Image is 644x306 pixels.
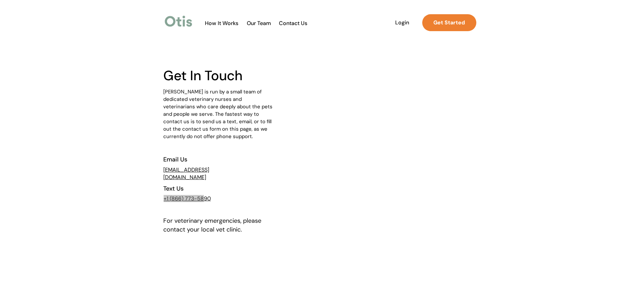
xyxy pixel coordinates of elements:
[163,217,261,234] span: For veterinary emergencies, please contact your local vet clinic.
[197,195,211,202] u: 5890
[201,20,242,27] a: How It Works
[163,155,187,163] span: Email Us
[164,195,197,202] a: +1 (866) 773-
[387,19,418,26] span: Login
[422,14,476,31] a: Get Started
[433,19,465,26] strong: Get Started
[276,20,311,27] a: Contact Us
[242,20,276,26] span: Our Team
[276,20,311,26] span: Contact Us
[163,88,272,140] span: [PERSON_NAME] is run by a small team of dedicated veterinary nurses and veterinarians who care de...
[387,14,418,31] a: Login
[201,20,242,26] span: How It Works
[163,67,243,84] span: Get In Touch
[242,20,276,27] a: Our Team
[163,166,209,181] a: [EMAIL_ADDRESS][DOMAIN_NAME]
